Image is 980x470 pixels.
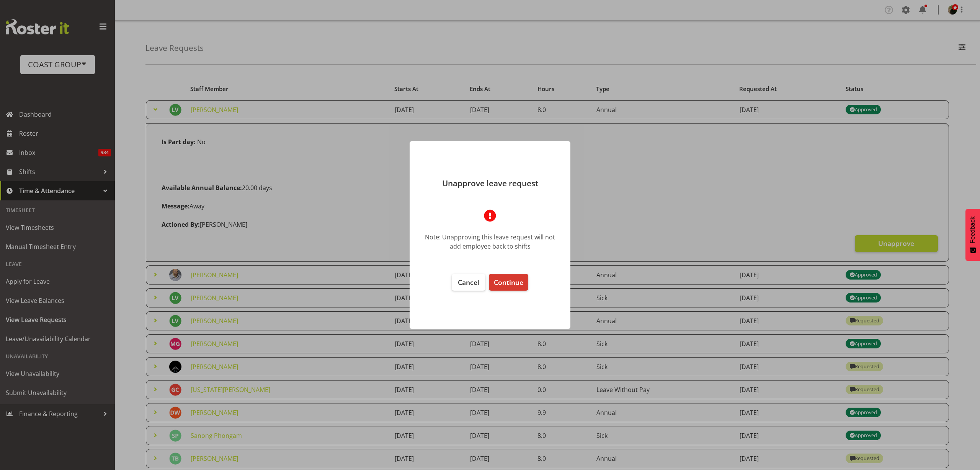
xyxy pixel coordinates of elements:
[969,216,976,243] span: Feedback
[494,278,523,287] span: Continue
[452,274,485,291] button: Cancel
[421,233,559,251] div: Note: Unapproving this leave request will not add employee back to shifts
[489,274,528,291] button: Continue
[965,209,980,261] button: Feedback - Show survey
[417,179,563,187] p: Unapprove leave request
[458,278,479,287] span: Cancel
